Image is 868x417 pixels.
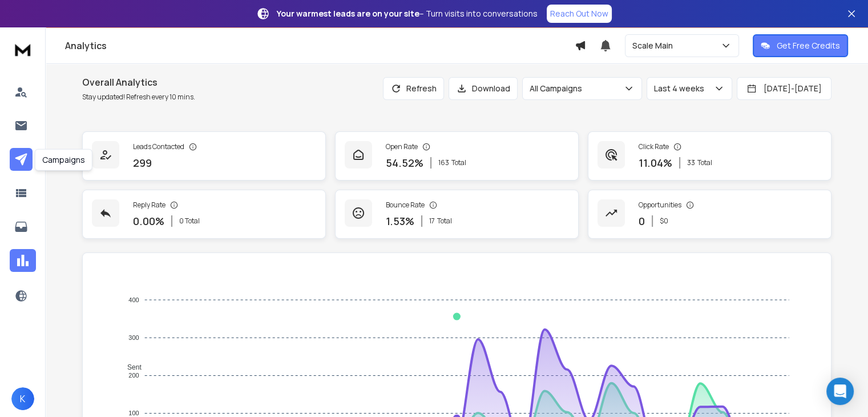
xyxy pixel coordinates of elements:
button: K [11,387,34,410]
p: Scale Main [632,40,677,51]
p: Reach Out Now [550,8,608,19]
p: $ 0 [660,216,668,226]
button: [DATE]-[DATE] [737,77,831,100]
a: Open Rate54.52%163Total [335,131,579,181]
p: 1.53 % [386,213,414,229]
p: 299 [133,155,152,171]
p: 0.00 % [133,213,164,229]
span: Total [697,158,712,167]
p: Bounce Rate [386,201,425,210]
h1: Analytics [65,39,575,53]
a: Opportunities0$0 [588,190,831,239]
tspan: 200 [128,372,139,379]
button: Get Free Credits [753,34,848,57]
span: Sent [119,363,142,371]
span: 33 [687,158,695,167]
p: Reply Rate [133,201,165,210]
span: 17 [429,216,435,226]
p: – Turn visits into conversations [277,8,538,19]
p: Opportunities [639,201,681,210]
a: Leads Contacted299 [82,131,326,181]
div: Campaigns [35,149,92,171]
button: Refresh [383,77,444,100]
p: All Campaigns [530,83,587,94]
p: Refresh [406,83,437,94]
span: 163 [438,158,449,167]
strong: Your warmest leads are on your site [277,8,419,19]
h1: Overall Analytics [82,75,195,89]
span: Total [451,158,466,167]
p: Leads Contacted [133,142,184,151]
p: Click Rate [639,142,669,151]
tspan: 100 [128,410,139,416]
div: Open Intercom Messenger [826,378,854,405]
p: 0 Total [179,216,200,226]
p: Get Free Credits [777,40,840,51]
span: Total [437,216,452,226]
p: 54.52 % [386,155,423,171]
img: logo [11,39,34,60]
p: 0 [639,213,645,229]
a: Reply Rate0.00%0 Total [82,190,326,239]
p: 11.04 % [639,155,672,171]
a: Reach Out Now [547,5,612,23]
p: Open Rate [386,142,418,151]
p: Stay updated! Refresh every 10 mins. [82,93,195,102]
p: Download [472,83,510,94]
a: Click Rate11.04%33Total [588,131,831,181]
tspan: 300 [128,334,139,341]
button: Download [449,77,518,100]
tspan: 400 [128,296,139,303]
a: Bounce Rate1.53%17Total [335,190,579,239]
p: Last 4 weeks [654,83,709,94]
